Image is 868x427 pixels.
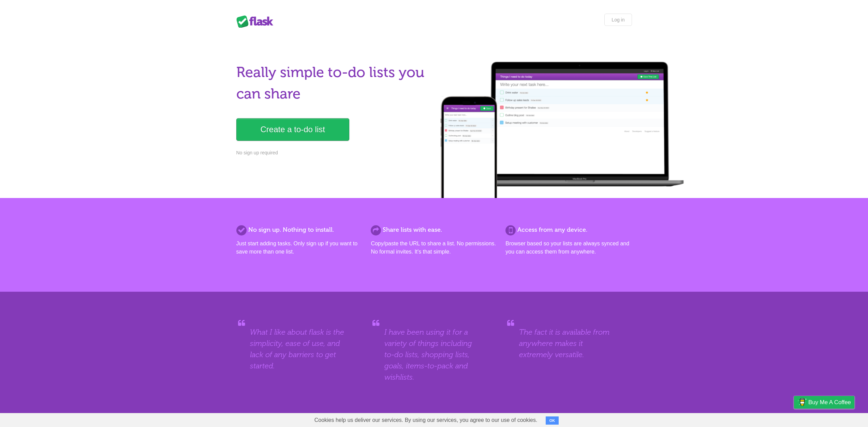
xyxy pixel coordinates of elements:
[797,396,807,408] img: Buy me a coffee
[384,326,483,383] blockquote: I have been using it for a variety of things including to-do lists, shopping lists, goals, items-...
[604,14,632,26] a: Log in
[371,225,497,234] h2: Share lists with ease.
[236,240,363,256] p: Just start adding tasks. Only sign up if you want to save more than one list.
[236,225,363,234] h2: No sign up. Nothing to install.
[546,416,559,425] button: OK
[308,413,544,427] span: Cookies help us deliver our services. By using our services, you agree to our use of cookies.
[371,240,497,256] p: Copy/paste the URL to share a list. No permissions. No formal invites. It's that simple.
[250,326,349,371] blockquote: What I like about flask is the simplicity, ease of use, and lack of any barriers to get started.
[236,149,430,156] p: No sign up required
[236,118,349,141] a: Create a to-do list
[236,62,430,105] h1: Really simple to-do lists you can share
[519,326,618,360] blockquote: The fact it is available from anywhere makes it extremely versatile.
[236,15,277,28] div: Flask Lists
[505,225,632,234] h2: Access from any device.
[794,396,854,409] a: Buy me a coffee
[505,240,632,256] p: Browser based so your lists are always synced and you can access them from anywhere.
[808,396,851,408] span: Buy me a coffee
